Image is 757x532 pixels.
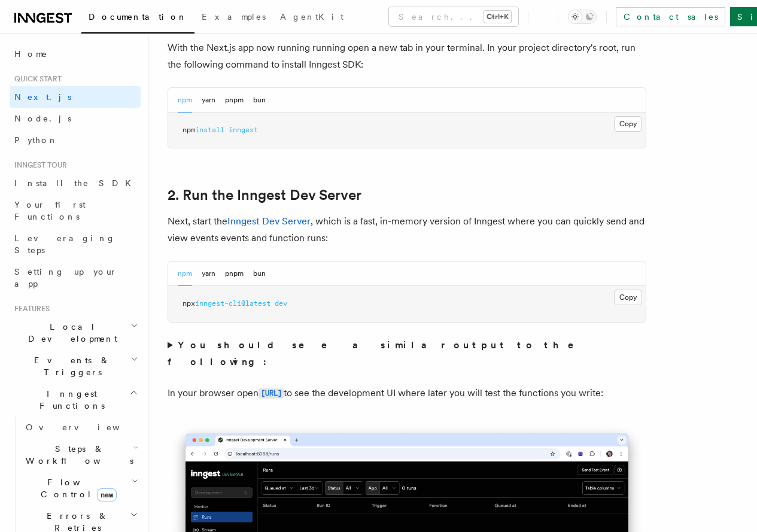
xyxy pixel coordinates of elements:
[10,354,130,378] span: Events & Triggers
[202,12,266,22] span: Examples
[21,438,141,472] button: Steps & Workflows
[273,4,351,32] a: AgentKit
[168,339,591,367] strong: You should see a similar output to the following:
[10,349,141,383] button: Events & Triggers
[14,233,115,255] span: Leveraging Steps
[178,88,192,113] button: npm
[614,290,642,305] button: Copy
[202,88,215,113] button: yarn
[21,443,133,467] span: Steps & Workflows
[14,200,86,221] span: Your first Functions
[26,422,149,432] span: Overview
[183,299,195,308] span: npx
[195,126,224,134] span: install
[89,12,187,22] span: Documentation
[168,213,646,247] p: Next, start the , which is a fast, in-memory version of Inngest where you can quickly send and vi...
[14,178,138,188] span: Install the SDK
[14,135,58,145] span: Python
[10,86,141,108] a: Next.js
[259,388,284,399] code: [URL]
[10,43,141,65] a: Home
[10,304,50,314] span: Features
[168,385,646,402] p: In your browser open to see the development UI where later you will test the functions you write:
[389,7,518,26] button: Search...Ctrl+K
[253,88,266,113] button: bun
[21,476,132,500] span: Flow Control
[168,187,361,203] a: 2. Run the Inngest Dev Server
[10,172,141,194] a: Install the SDK
[14,48,48,60] span: Home
[10,194,141,227] a: Your first Functions
[616,7,725,26] a: Contact sales
[10,383,141,417] button: Inngest Functions
[81,4,194,34] a: Documentation
[10,160,67,170] span: Inngest tour
[10,316,141,349] button: Local Development
[14,92,71,102] span: Next.js
[202,262,215,286] button: yarn
[225,262,244,286] button: pnpm
[10,321,130,345] span: Local Development
[178,262,192,286] button: npm
[10,74,62,84] span: Quick start
[14,114,71,123] span: Node.js
[10,227,141,261] a: Leveraging Steps
[168,337,646,370] summary: You should see a similar output to the following:
[183,126,195,134] span: npm
[21,472,141,505] button: Flow Controlnew
[227,215,311,227] a: Inngest Dev Server
[14,267,117,288] span: Setting up your app
[194,4,273,32] a: Examples
[10,388,129,412] span: Inngest Functions
[168,39,646,73] p: With the Next.js app now running running open a new tab in your terminal. In your project directo...
[21,417,141,438] a: Overview
[275,299,287,308] span: dev
[225,88,244,113] button: pnpm
[614,116,642,132] button: Copy
[259,387,284,399] a: [URL]
[10,129,141,151] a: Python
[10,261,141,294] a: Setting up your app
[253,262,266,286] button: bun
[229,126,258,134] span: inngest
[195,299,270,308] span: inngest-cli@latest
[568,10,597,24] button: Toggle dark mode
[97,488,117,501] span: new
[484,11,511,23] kbd: Ctrl+K
[280,12,343,22] span: AgentKit
[10,108,141,129] a: Node.js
